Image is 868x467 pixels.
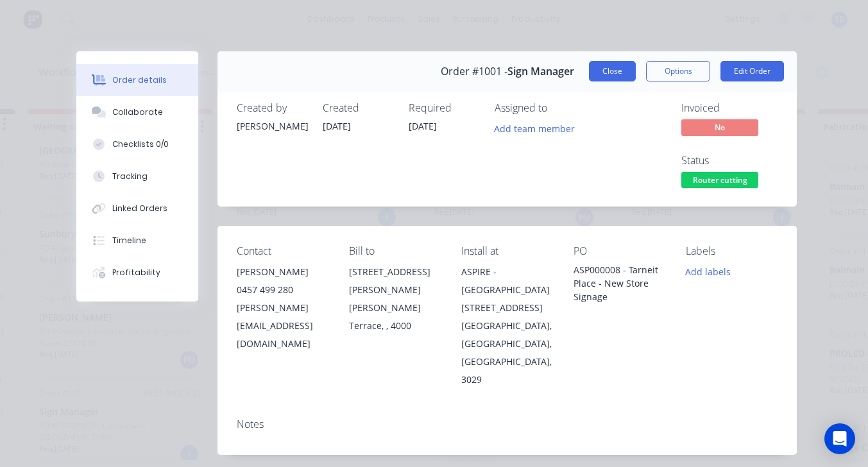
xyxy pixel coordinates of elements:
button: Collaborate [76,96,198,128]
div: Bill to [349,245,441,257]
div: Profitability [112,267,160,278]
button: Router cutting [681,172,758,191]
span: [DATE] [323,120,351,132]
button: Options [646,61,710,81]
span: Order #1001 - [441,65,507,78]
span: Sign Manager [507,65,574,78]
button: Order details [76,64,198,96]
button: Add team member [488,119,582,137]
div: Linked Orders [112,203,167,214]
div: Open Intercom Messenger [824,423,855,454]
div: PO [574,245,665,257]
div: Required [409,102,479,114]
div: Status [681,155,778,167]
div: [PERSON_NAME]0457 499 280[PERSON_NAME][EMAIL_ADDRESS][DOMAIN_NAME] [237,263,328,353]
span: [DATE] [409,120,437,132]
div: [STREET_ADDRESS][PERSON_NAME] [349,263,441,299]
button: Linked Orders [76,192,198,225]
button: Tracking [76,160,198,192]
div: ASPIRE - [GEOGRAPHIC_DATA] [STREET_ADDRESS] [461,263,553,317]
span: Router cutting [681,172,758,188]
div: ASP000008 - Tarneit Place - New Store Signage [574,263,665,303]
button: Timeline [76,225,198,257]
div: Notes [237,418,778,430]
div: Labels [686,245,778,257]
div: Assigned to [495,102,623,114]
div: [STREET_ADDRESS][PERSON_NAME][PERSON_NAME] Terrace, , 4000 [349,263,441,335]
div: Checklists 0/0 [112,139,169,150]
div: Collaborate [112,106,163,118]
div: ASPIRE - [GEOGRAPHIC_DATA] [STREET_ADDRESS][GEOGRAPHIC_DATA], [GEOGRAPHIC_DATA], [GEOGRAPHIC_DATA... [461,263,553,389]
div: Install at [461,245,553,257]
div: Order details [112,74,167,86]
button: Checklists 0/0 [76,128,198,160]
div: Invoiced [681,102,778,114]
div: Tracking [112,171,148,182]
div: [PERSON_NAME][EMAIL_ADDRESS][DOMAIN_NAME] [237,299,328,353]
div: Created [323,102,393,114]
div: [PERSON_NAME] [237,263,328,281]
button: Close [589,61,636,81]
div: Contact [237,245,328,257]
button: Profitability [76,257,198,289]
button: Add team member [495,119,582,137]
div: Created by [237,102,307,114]
button: Edit Order [720,61,784,81]
div: Timeline [112,235,146,246]
div: [PERSON_NAME] Terrace, , 4000 [349,299,441,335]
div: [GEOGRAPHIC_DATA], [GEOGRAPHIC_DATA], [GEOGRAPHIC_DATA], 3029 [461,317,553,389]
div: [PERSON_NAME] [237,119,307,133]
button: Add labels [679,263,738,280]
div: 0457 499 280 [237,281,328,299]
span: No [681,119,758,135]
